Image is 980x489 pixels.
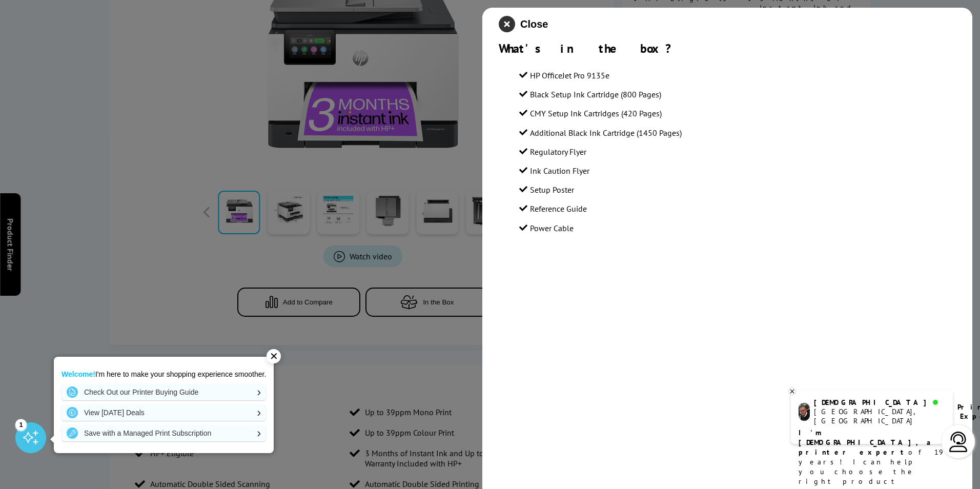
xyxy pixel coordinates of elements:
[530,203,587,214] span: Reference Guide
[530,166,589,176] span: Ink Caution Flyer
[530,147,586,157] span: Regulatory Flyer
[530,89,661,99] span: Black Setup Ink Cartridge (800 Pages)
[520,18,548,30] span: Close
[530,223,574,233] span: Power Cable
[62,404,266,421] a: View [DATE] Deals
[799,428,945,486] p: of 19 years! I can help you choose the right product
[499,40,956,56] div: What's in the box?
[62,370,95,378] strong: Welcome!
[799,428,934,457] b: I'm [DEMOGRAPHIC_DATA], a printer expert
[814,398,945,407] div: [DEMOGRAPHIC_DATA]
[62,384,266,400] a: Check Out our Printer Buying Guide
[15,419,27,430] div: 1
[530,70,609,80] span: HP OfficeJet Pro 9135e
[62,370,266,379] p: I'm here to make your shopping experience smoother.
[814,407,945,425] div: [GEOGRAPHIC_DATA], [GEOGRAPHIC_DATA]
[499,16,548,32] button: close modal
[530,128,682,138] span: Additional Black Ink Cartridge (1450 Pages)
[530,108,662,118] span: CMY Setup Ink Cartridges (420 Pages)
[948,432,969,452] img: user-headset-light.svg
[62,425,266,441] a: Save with a Managed Print Subscription
[799,403,810,421] img: chris-livechat.png
[530,185,574,195] span: Setup Poster
[267,349,281,363] div: ✕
